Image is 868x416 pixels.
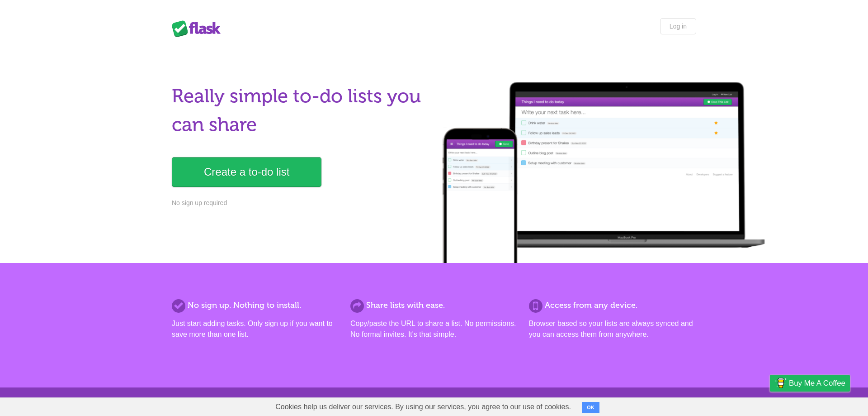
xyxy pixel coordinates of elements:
[789,375,845,391] span: Buy me a coffee
[660,18,696,34] a: Log in
[529,299,696,311] h2: Access from any device.
[172,157,321,187] a: Create a to-do list
[350,318,518,340] p: Copy/paste the URL to share a list. No permissions. No formal invites. It's that simple.
[350,299,518,311] h2: Share lists with ease.
[529,318,696,340] p: Browser based so your lists are always synced and you can access them from anywhere.
[582,402,599,413] button: OK
[774,375,787,391] img: Buy me a coffee
[172,20,226,37] div: Flask Lists
[770,375,850,392] a: Buy me a coffee
[172,198,429,208] p: No sign up required
[266,398,580,416] span: Cookies help us deliver our services. By using our services, you agree to our use of cookies.
[172,299,339,311] h2: No sign up. Nothing to install.
[172,82,429,139] h1: Really simple to-do lists you can share
[172,318,339,340] p: Just start adding tasks. Only sign up if you want to save more than one list.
